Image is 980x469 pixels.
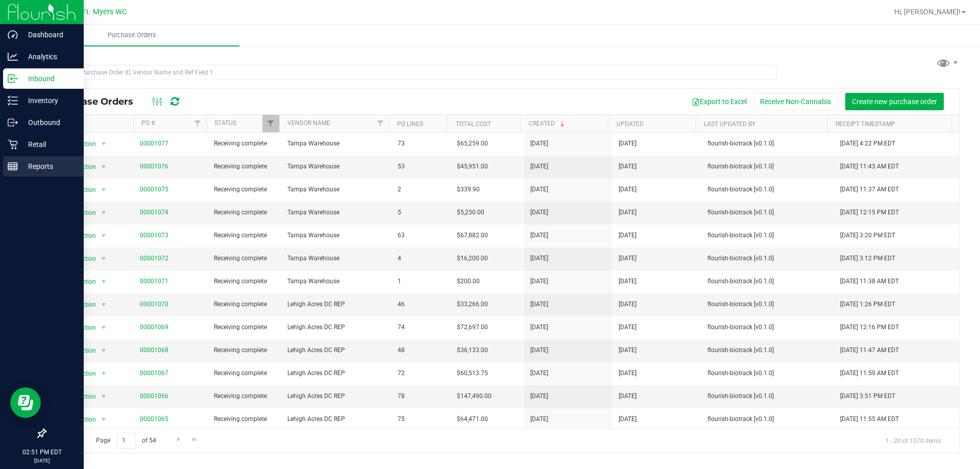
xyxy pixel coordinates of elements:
span: [DATE] [619,345,636,355]
a: 00001076 [140,163,168,170]
a: 00001074 [140,209,168,216]
span: Ft. Myers WC [82,8,127,16]
p: Retail [18,138,79,151]
span: $33,266.00 [457,300,488,309]
span: $45,951.00 [457,162,488,171]
span: Lehigh Acres DC REP [287,414,386,424]
span: 1 - 20 of 1070 items [877,433,949,448]
span: [DATE] 11:55 AM EDT [840,414,899,424]
a: 00001070 [140,301,168,308]
span: [DATE] [530,391,548,401]
span: select [97,343,110,358]
a: Go to the last page [187,433,202,447]
span: [DATE] [530,162,548,171]
span: Receiving complete [214,139,275,149]
span: [DATE] 11:43 AM EDT [840,162,899,171]
span: [DATE] [619,323,636,332]
input: 1 [117,433,135,449]
span: flourish-biotrack [v0.1.0] [707,345,828,355]
span: [DATE] [530,414,548,424]
span: $72,697.00 [457,323,488,332]
a: 00001065 [140,415,168,423]
span: [DATE] [619,368,636,378]
span: [DATE] 11:38 AM EDT [840,277,899,286]
span: [DATE] 4:22 PM EDT [840,139,895,149]
p: 02:51 PM EDT [5,448,79,457]
span: select [97,137,110,151]
span: $16,200.00 [457,254,488,263]
span: [DATE] [530,300,548,309]
a: Go to the next page [171,433,186,447]
span: $5,250.00 [457,208,484,217]
span: Purchase Orders [53,96,143,107]
p: Reports [18,160,79,172]
span: Receiving complete [214,162,275,171]
span: select [97,206,110,220]
span: $339.90 [457,185,480,194]
a: 00001067 [140,369,168,377]
inline-svg: Analytics [8,52,18,62]
span: [DATE] 11:59 AM EDT [840,368,899,378]
inline-svg: Dashboard [8,30,18,40]
a: Filter [372,115,389,132]
span: select [97,183,110,197]
span: Tampa Warehouse [287,185,386,194]
p: Inventory [18,94,79,107]
span: [DATE] 11:37 AM EDT [840,185,899,194]
span: Tampa Warehouse [287,254,386,263]
span: [DATE] [530,185,548,194]
span: select [97,275,110,289]
span: select [97,160,110,174]
a: 00001071 [140,278,168,285]
span: [DATE] [619,254,636,263]
p: [DATE] [5,457,79,464]
a: Purchase Orders [24,24,239,46]
inline-svg: Inventory [8,95,18,106]
p: Analytics [18,51,79,63]
span: 46 [398,300,444,309]
span: $147,490.00 [457,391,492,401]
span: Lehigh Acres DC REP [287,323,386,332]
span: [DATE] [530,345,548,355]
span: [DATE] [619,208,636,217]
span: Receiving complete [214,300,275,309]
a: Receipt Timestamp [836,120,895,128]
p: Dashboard [18,29,79,41]
input: Search Purchase Order ID, Vendor Name and Ref Field 1 [45,65,777,80]
span: [DATE] [530,208,548,217]
span: Receiving complete [214,414,275,424]
span: [DATE] 12:15 PM EDT [840,208,899,217]
span: [DATE] [619,185,636,194]
span: [DATE] [619,277,636,286]
span: [DATE] [530,323,548,332]
span: 75 [398,414,444,424]
a: 00001077 [140,140,168,147]
span: Receiving complete [214,277,275,286]
span: [DATE] [530,277,548,286]
span: flourish-biotrack [v0.1.0] [707,277,828,286]
span: Tampa Warehouse [287,162,386,171]
a: Last Updated By [704,120,755,128]
span: Lehigh Acres DC REP [287,300,386,309]
span: Receiving complete [214,323,275,332]
span: $36,133.00 [457,345,488,355]
span: Tampa Warehouse [287,277,386,286]
span: select [97,389,110,404]
a: Total Cost [456,120,491,128]
span: [DATE] [619,300,636,309]
a: Updated [617,120,644,128]
span: [DATE] [619,139,636,149]
span: select [97,229,110,243]
span: Create new purchase order [852,97,937,106]
span: select [97,320,110,335]
span: Tampa Warehouse [287,231,386,240]
span: $65,259.00 [457,139,488,149]
p: Inbound [18,72,79,85]
span: flourish-biotrack [v0.1.0] [707,300,828,309]
span: Receiving complete [214,368,275,378]
span: Lehigh Acres DC REP [287,391,386,401]
span: flourish-biotrack [v0.1.0] [707,391,828,401]
span: Receiving complete [214,231,275,240]
a: 00001069 [140,324,168,331]
span: [DATE] [619,391,636,401]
